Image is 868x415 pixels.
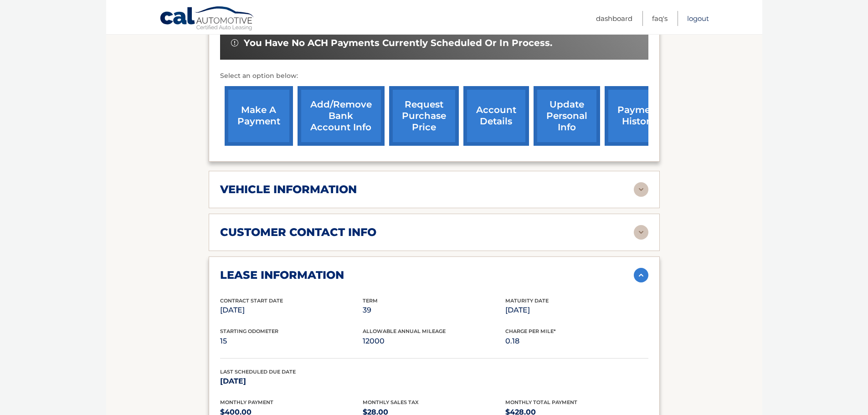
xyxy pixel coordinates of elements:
span: Monthly Total Payment [505,399,577,405]
span: You have no ACH payments currently scheduled or in process. [244,37,552,49]
span: Allowable Annual Mileage [363,328,446,334]
p: 39 [363,304,505,317]
h2: vehicle information [220,183,357,196]
span: Term [363,297,378,304]
img: accordion-active.svg [634,268,648,282]
p: Select an option below: [220,71,648,82]
p: [DATE] [220,304,363,317]
a: Cal Automotive [159,6,255,32]
span: Monthly Payment [220,399,273,405]
span: Starting Odometer [220,328,278,334]
a: request purchase price [389,86,459,146]
h2: lease information [220,268,344,282]
img: accordion-rest.svg [634,182,648,197]
a: account details [463,86,529,146]
p: [DATE] [505,304,648,317]
p: [DATE] [220,375,363,388]
span: Contract Start Date [220,297,283,304]
span: Monthly Sales Tax [363,399,419,405]
img: alert-white.svg [231,39,238,46]
span: Last Scheduled Due Date [220,369,296,375]
p: 12000 [363,335,505,348]
a: make a payment [225,86,293,146]
a: update personal info [534,86,600,146]
h2: customer contact info [220,225,376,239]
a: Add/Remove bank account info [298,86,385,146]
p: 0.18 [505,335,648,348]
span: Charge Per Mile* [505,328,556,334]
p: 15 [220,335,363,348]
img: accordion-rest.svg [634,225,648,240]
a: Dashboard [596,11,632,26]
a: Logout [687,11,709,26]
a: payment history [605,86,673,146]
span: Maturity Date [505,297,549,304]
a: FAQ's [652,11,668,26]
